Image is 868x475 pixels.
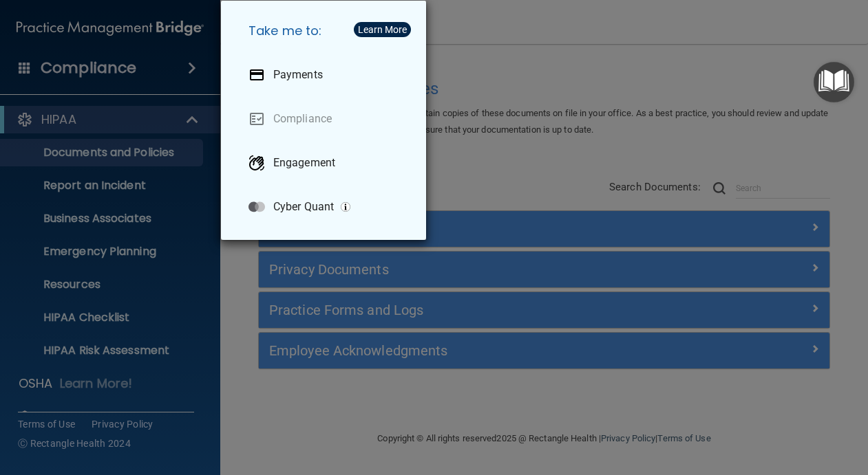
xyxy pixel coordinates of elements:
p: Payments [273,68,323,82]
a: Compliance [237,100,415,138]
a: Engagement [237,144,415,182]
div: Learn More [358,25,407,34]
p: Engagement [273,156,335,170]
button: Open Resource Center [814,62,854,102]
a: Payments [237,56,415,94]
p: Cyber Quant [273,200,334,214]
button: Learn More [354,22,411,37]
h5: Take me to: [237,12,415,50]
a: Cyber Quant [237,188,415,226]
